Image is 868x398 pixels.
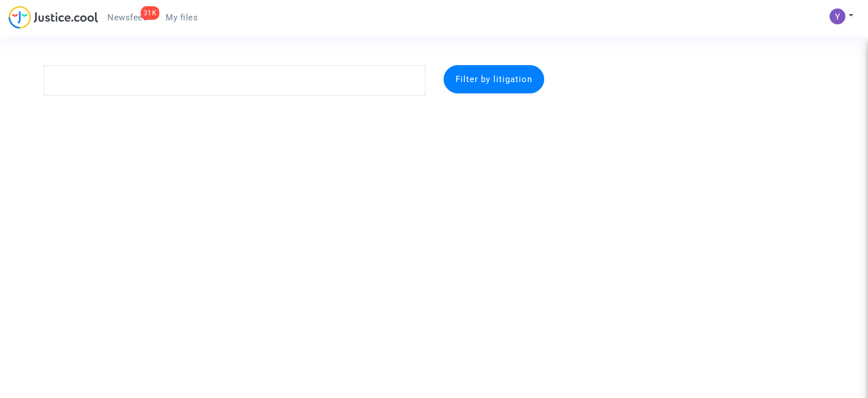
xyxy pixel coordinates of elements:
[8,6,98,29] img: jc-logo.svg
[98,9,157,26] a: 31KNewsfeed
[455,74,532,84] span: Filter by litigation
[157,9,207,26] a: My files
[830,8,845,24] img: ACg8ocLJbu-06PV-PP0rSorRCNxlVR0ijoVEwORkjsgJBMEIW3VU-A=s96-c
[141,6,160,20] div: 31K
[107,12,147,23] span: Newsfeed
[166,12,198,23] span: My files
